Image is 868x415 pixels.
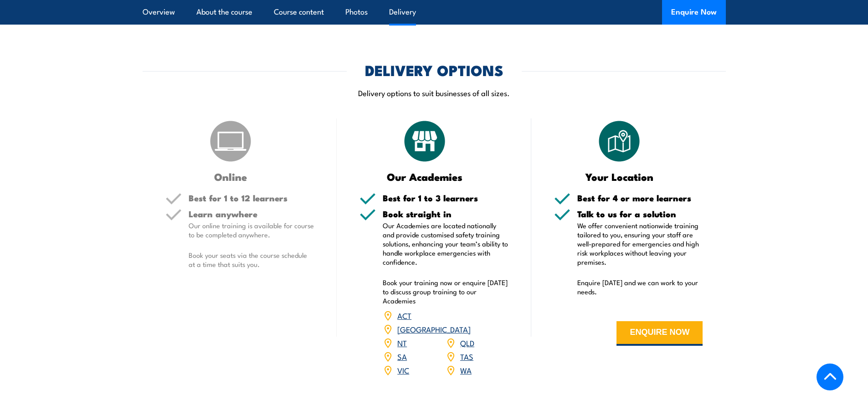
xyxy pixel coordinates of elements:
[397,351,407,362] a: SA
[383,194,508,202] h5: Best for 1 to 3 learners
[397,337,407,348] a: NT
[397,310,411,321] a: ACT
[360,171,490,182] h3: Our Academies
[189,210,314,218] h5: Learn anywhere
[397,364,409,375] a: VIC
[577,221,703,266] p: We offer convenient nationwide training tailored to you, ensuring your staff are well-prepared fo...
[365,63,503,76] h2: DELIVERY OPTIONS
[383,210,508,218] h5: Book straight in
[189,194,314,202] h5: Best for 1 to 12 learners
[616,321,703,346] button: ENQUIRE NOW
[383,221,508,266] p: Our Academies are located nationally and provide customised safety training solutions, enhancing ...
[577,194,703,202] h5: Best for 4 or more learners
[165,171,296,182] h3: Online
[189,251,314,269] p: Book your seats via the course schedule at a time that suits you.
[460,351,473,362] a: TAS
[189,221,314,239] p: Our online training is available for course to be completed anywhere.
[554,171,685,182] h3: Your Location
[460,364,472,375] a: WA
[577,210,703,218] h5: Talk to us for a solution
[460,337,474,348] a: QLD
[397,323,471,334] a: [GEOGRAPHIC_DATA]
[383,278,508,305] p: Book your training now or enquire [DATE] to discuss group training to our Academies
[143,87,726,98] p: Delivery options to suit businesses of all sizes.
[577,278,703,296] p: Enquire [DATE] and we can work to your needs.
